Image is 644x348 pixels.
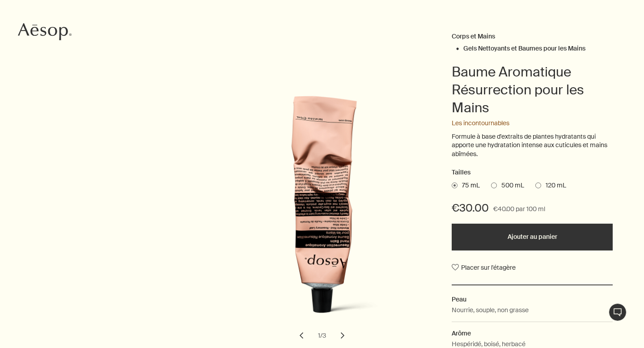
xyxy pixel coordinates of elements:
[452,328,613,338] h2: Arôme
[452,132,613,159] p: Formule à base d'extraits de plantes hydratants qui apporte une hydratation intense aux cuticules...
[16,21,74,45] a: Aesop
[215,90,429,345] div: Baume Aromatique Résurrection pour les Mains
[458,181,480,190] span: 75 mL
[452,259,516,276] button: Placer sur l'étagère
[18,23,72,41] svg: Aesop
[497,181,524,190] span: 500 mL
[452,167,613,178] h2: Tailles
[333,326,352,345] button: next slide
[609,303,627,321] button: Chat en direct
[452,201,489,215] span: €30.00
[452,224,613,250] button: Ajouter au panier - €30.00
[452,294,613,304] h2: Peau
[229,90,426,334] img: Cream texture of Resurrection Aromatique Hand Balm
[463,44,585,48] a: Gels Nettoyants et Baumes pour les Mains
[452,32,495,36] a: Corps et Mains
[541,181,566,190] span: 120 mL
[452,305,529,315] p: Nourrie, souple, non grasse
[493,204,545,215] span: €40.00 par 100 ml
[292,326,311,345] button: previous slide
[452,63,613,117] h1: Baume Aromatique Résurrection pour les Mains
